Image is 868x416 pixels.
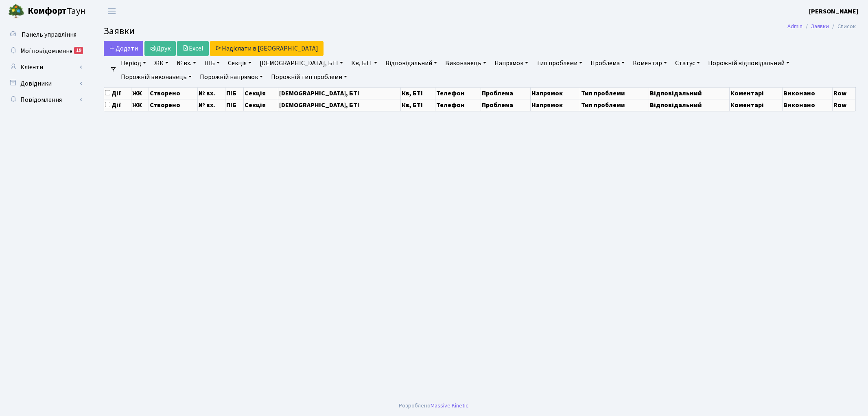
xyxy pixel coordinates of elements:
[533,56,586,70] a: Тип проблеми
[400,87,435,99] th: Кв, БТІ
[104,24,135,38] span: Заявки
[435,99,481,111] th: Телефон
[151,56,172,70] a: ЖК
[109,44,138,53] span: Додати
[131,99,149,111] th: ЖК
[104,87,131,99] th: Дії
[530,99,580,111] th: Напрямок
[481,99,530,111] th: Проблема
[4,92,85,108] a: Повідомлення
[729,99,782,111] th: Коментарі
[787,22,802,31] a: Admin
[256,56,346,70] a: [DEMOGRAPHIC_DATA], БТІ
[400,99,435,111] th: Кв, БТІ
[149,99,197,111] th: Створено
[672,56,703,70] a: Статус
[399,401,470,410] div: Розроблено .
[173,56,199,70] a: № вх.
[348,56,380,70] a: Кв, БТІ
[811,22,829,31] a: Заявки
[809,7,858,16] a: [PERSON_NAME]
[491,56,531,70] a: Напрямок
[118,70,195,84] a: Порожній виконавець
[201,56,223,70] a: ПІБ
[8,3,24,20] img: logo.png
[4,75,85,92] a: Довідники
[4,43,85,59] a: Мої повідомлення19
[4,59,85,75] a: Клієнти
[442,56,490,70] a: Виконавець
[243,99,278,111] th: Секція
[829,22,856,31] li: Список
[118,56,149,70] a: Період
[149,87,197,99] th: Створено
[833,99,856,111] th: Row
[382,56,440,70] a: Відповідальний
[225,56,255,70] a: Секція
[210,41,324,56] a: Надіслати в [GEOGRAPHIC_DATA]
[131,87,149,99] th: ЖК
[481,87,530,99] th: Проблема
[630,56,670,70] a: Коментар
[225,99,244,111] th: ПІБ
[435,87,481,99] th: Телефон
[431,401,468,410] a: Massive Kinetic
[649,99,729,111] th: Відповідальний
[197,87,225,99] th: № вх.
[104,41,143,56] a: Додати
[782,87,833,99] th: Виконано
[587,56,628,70] a: Проблема
[729,87,782,99] th: Коментарі
[278,87,400,99] th: [DEMOGRAPHIC_DATA], БТІ
[782,99,833,111] th: Виконано
[74,47,83,54] div: 19
[278,99,400,111] th: [DEMOGRAPHIC_DATA], БТІ
[20,46,72,55] span: Мої повідомлення
[28,4,67,18] b: Комфорт
[243,87,278,99] th: Секція
[580,87,649,99] th: Тип проблеми
[28,4,85,18] span: Таун
[268,70,350,84] a: Порожній тип проблеми
[197,70,266,84] a: Порожній напрямок
[144,41,176,56] a: Друк
[104,99,131,111] th: Дії
[102,4,122,18] button: Переключити навігацію
[833,87,856,99] th: Row
[4,26,85,43] a: Панель управління
[197,99,225,111] th: № вх.
[22,30,77,39] span: Панель управління
[775,18,868,35] nav: breadcrumb
[649,87,729,99] th: Відповідальний
[177,41,209,56] a: Excel
[530,87,580,99] th: Напрямок
[580,99,649,111] th: Тип проблеми
[705,56,793,70] a: Порожній відповідальний
[225,87,244,99] th: ПІБ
